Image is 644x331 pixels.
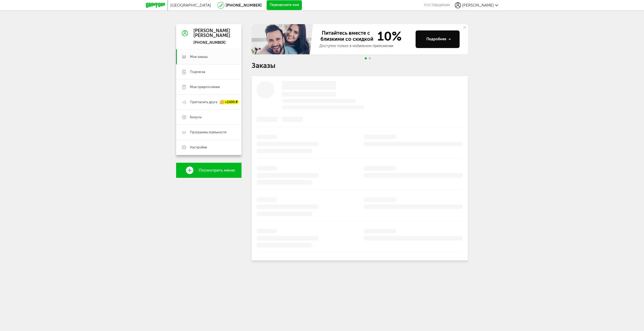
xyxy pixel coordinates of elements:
[176,125,242,140] a: Программа лояльности
[319,44,412,49] div: Доступно только в мобильном приложении
[199,168,235,173] span: Посмотреть меню
[365,57,367,59] span: Go to slide 1
[462,3,494,8] span: [PERSON_NAME]
[190,100,217,104] span: Пригласить друга
[190,145,207,150] span: Настройки
[226,3,262,8] a: [PHONE_NUMBER]
[170,3,211,8] span: [GEOGRAPHIC_DATA]
[220,100,239,104] div: +1000 ₽
[176,110,242,125] a: Бонусы
[176,140,242,155] a: Настройки
[193,28,230,38] div: [PERSON_NAME] [PERSON_NAME]
[176,79,242,95] a: Мои предпочтения
[190,85,220,89] span: Мои предпочтения
[190,70,205,74] span: Подписка
[426,37,451,42] div: Подробнее
[252,24,314,54] img: family-banner.579af9d.jpg
[190,55,208,59] span: Мои заказы
[319,30,374,43] span: Питайтесь вместе с близкими со скидкой
[374,30,402,43] span: 10%
[193,40,230,45] div: [PHONE_NUMBER]
[416,30,460,48] button: Подробнее
[176,64,242,79] a: Подписка
[176,163,242,178] a: Посмотреть меню
[252,62,468,69] h1: Заказы
[176,95,242,110] a: Пригласить друга +1000 ₽
[176,49,242,64] a: Мои заказы
[190,115,202,119] span: Бонусы
[190,130,226,135] span: Программа лояльности
[267,0,302,10] button: Перезвоните мне
[369,57,371,59] span: Go to slide 2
